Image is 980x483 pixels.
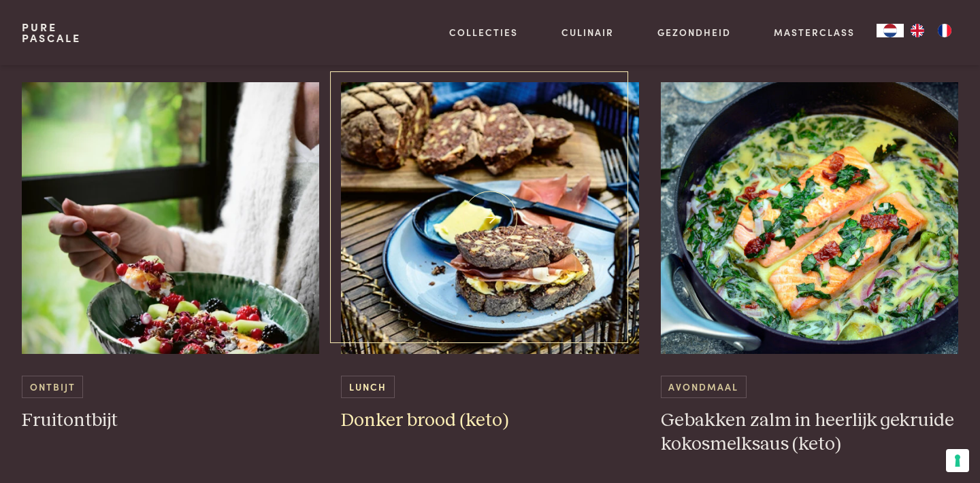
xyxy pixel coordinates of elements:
img: Donker brood (keto) [341,82,639,354]
aside: Language selected: Nederlands [877,24,958,37]
span: Avondmaal [661,376,747,398]
img: Fruitontbijt [22,82,320,354]
span: Lunch [341,376,394,398]
a: Culinair [561,25,614,39]
a: Gezondheid [657,25,731,39]
a: Gebakken zalm in heerlijk gekruide kokosmelksaus (keto) Avondmaal Gebakken zalm in heerlijk gekru... [661,82,959,456]
a: Fruitontbijt Ontbijt Fruitontbijt [22,82,320,433]
a: Masterclass [774,25,855,39]
button: Uw voorkeuren voor toestemming voor trackingtechnologieën [946,449,969,472]
span: Ontbijt [22,376,83,398]
a: EN [904,24,931,37]
div: Language [877,24,904,37]
a: NL [877,24,904,37]
h3: Fruitontbijt [22,409,320,433]
a: PurePascale [22,22,81,43]
ul: Language list [904,24,958,37]
a: FR [931,24,958,37]
a: Donker brood (keto) Lunch Donker brood (keto) [341,82,639,433]
h3: Donker brood (keto) [341,409,639,433]
h3: Gebakken zalm in heerlijk gekruide kokosmelksaus (keto) [661,409,959,456]
a: Collecties [449,25,518,39]
img: Gebakken zalm in heerlijk gekruide kokosmelksaus (keto) [661,82,959,354]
